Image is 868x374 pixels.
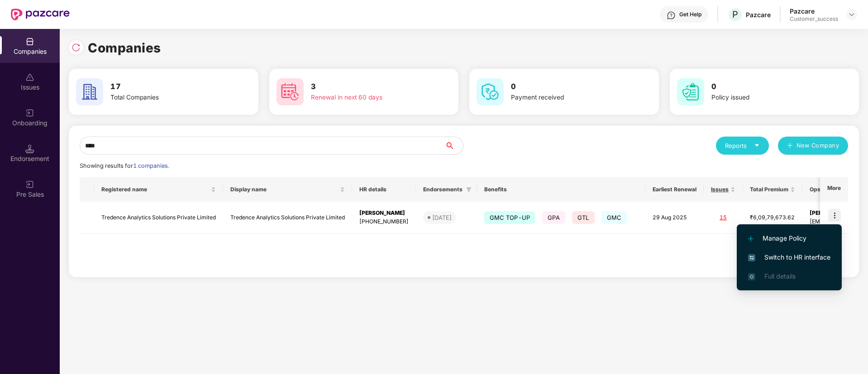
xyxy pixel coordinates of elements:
td: Tredence Analytics Solutions Private Limited [94,202,223,234]
img: svg+xml;base64,PHN2ZyBpZD0iSXNzdWVzX2Rpc2FibGVkIiB4bWxucz0iaHR0cDovL3d3dy53My5vcmcvMjAwMC9zdmciIH... [25,73,34,82]
img: svg+xml;base64,PHN2ZyBpZD0iRHJvcGRvd24tMzJ4MzIiIHhtbG5zPSJodHRwOi8vd3d3LnczLm9yZy8yMDAwL3N2ZyIgd2... [848,11,855,18]
span: filter [466,187,472,192]
h3: 0 [711,81,825,93]
img: svg+xml;base64,PHN2ZyB4bWxucz0iaHR0cDovL3d3dy53My5vcmcvMjAwMC9zdmciIHdpZHRoPSI2MCIgaGVpZ2h0PSI2MC... [677,78,704,105]
div: Get Help [679,11,701,18]
img: svg+xml;base64,PHN2ZyB4bWxucz0iaHR0cDovL3d3dy53My5vcmcvMjAwMC9zdmciIHdpZHRoPSI2MCIgaGVpZ2h0PSI2MC... [76,78,103,105]
span: Full details [764,272,796,280]
img: svg+xml;base64,PHN2ZyB3aWR0aD0iMjAiIGhlaWdodD0iMjAiIHZpZXdCb3g9IjAgMCAyMCAyMCIgZmlsbD0ibm9uZSIgeG... [25,109,34,118]
div: Policy issued [711,93,825,103]
td: Tredence Analytics Solutions Private Limited [223,202,352,234]
img: svg+xml;base64,PHN2ZyB3aWR0aD0iMjAiIGhlaWdodD0iMjAiIHZpZXdCb3g9IjAgMCAyMCAyMCIgZmlsbD0ibm9uZSIgeG... [25,180,34,189]
img: New Pazcare Logo [11,9,70,20]
span: filter [464,184,473,195]
th: More [820,177,848,202]
button: search [444,137,463,155]
div: Reports [725,141,760,150]
img: svg+xml;base64,PHN2ZyB4bWxucz0iaHR0cDovL3d3dy53My5vcmcvMjAwMC9zdmciIHdpZHRoPSIxNi4zNjMiIGhlaWdodD... [748,273,755,280]
img: svg+xml;base64,PHN2ZyBpZD0iSGVscC0zMngzMiIgeG1sbnM9Imh0dHA6Ly93d3cudzMub3JnLzIwMDAvc3ZnIiB3aWR0aD... [667,11,676,20]
h3: 3 [311,81,425,93]
th: Earliest Renewal [645,177,704,202]
th: Display name [223,177,352,202]
img: svg+xml;base64,PHN2ZyBpZD0iUmVsb2FkLTMyeDMyIiB4bWxucz0iaHR0cDovL3d3dy53My5vcmcvMjAwMC9zdmciIHdpZH... [72,43,81,52]
span: Display name [230,186,338,193]
span: GPA [542,211,565,224]
h3: 17 [110,81,224,93]
div: Pazcare [746,10,771,19]
span: plus [787,142,793,150]
th: Issues [704,177,743,202]
h1: Companies [88,38,161,58]
div: Renewal in next 60 days [311,93,425,103]
div: Pazcare [790,7,838,15]
img: svg+xml;base64,PHN2ZyB4bWxucz0iaHR0cDovL3d3dy53My5vcmcvMjAwMC9zdmciIHdpZHRoPSI2MCIgaGVpZ2h0PSI2MC... [477,78,504,105]
span: Endorsements [423,186,463,193]
span: GMC TOP-UP [484,211,535,224]
th: HR details [352,177,416,202]
span: New Company [796,141,839,150]
div: Customer_success [790,15,838,23]
img: svg+xml;base64,PHN2ZyB4bWxucz0iaHR0cDovL3d3dy53My5vcmcvMjAwMC9zdmciIHdpZHRoPSIxNiIgaGVpZ2h0PSIxNi... [748,254,755,261]
span: GTL [572,211,595,224]
td: 29 Aug 2025 [645,202,704,234]
th: Benefits [477,177,645,202]
span: GMC [601,211,627,224]
img: svg+xml;base64,PHN2ZyB4bWxucz0iaHR0cDovL3d3dy53My5vcmcvMjAwMC9zdmciIHdpZHRoPSI2MCIgaGVpZ2h0PSI2MC... [277,78,304,105]
img: svg+xml;base64,PHN2ZyB4bWxucz0iaHR0cDovL3d3dy53My5vcmcvMjAwMC9zdmciIHdpZHRoPSIxMi4yMDEiIGhlaWdodD... [748,236,754,241]
div: [DATE] [432,213,452,222]
img: svg+xml;base64,PHN2ZyB3aWR0aD0iMTQuNSIgaGVpZ2h0PSIxNC41IiB2aWV3Qm94PSIwIDAgMTYgMTYiIGZpbGw9Im5vbm... [25,144,34,153]
span: Manage Policy [748,233,830,243]
span: Total Premium [750,186,788,193]
span: 1 companies. [133,162,169,169]
img: icon [828,209,841,222]
div: [PHONE_NUMBER] [359,218,409,226]
span: Issues [711,186,729,193]
span: P [732,9,738,20]
div: Payment received [511,93,625,103]
button: plusNew Company [778,137,848,155]
div: 15 [711,213,735,222]
span: caret-down [754,142,760,148]
span: Switch to HR interface [748,252,830,262]
img: svg+xml;base64,PHN2ZyBpZD0iQ29tcGFuaWVzIiB4bWxucz0iaHR0cDovL3d3dy53My5vcmcvMjAwMC9zdmciIHdpZHRoPS... [25,37,34,46]
span: Showing results for [80,162,169,169]
div: Total Companies [110,93,224,103]
span: search [444,142,463,149]
span: Registered name [101,186,209,193]
th: Total Premium [743,177,802,202]
th: Registered name [94,177,223,202]
div: [PERSON_NAME] [359,209,409,218]
div: ₹6,09,79,673.62 [750,213,795,222]
h3: 0 [511,81,625,93]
